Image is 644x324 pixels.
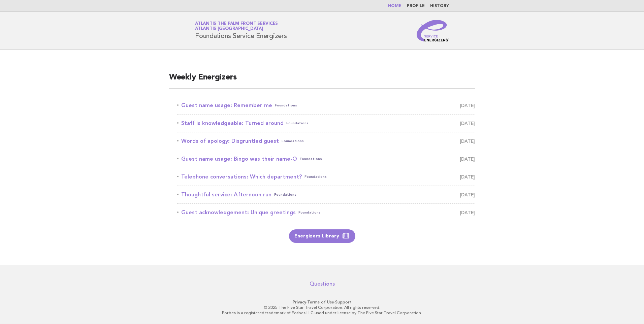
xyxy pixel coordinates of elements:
[116,299,528,305] p: · ·
[177,119,475,128] a: Staff is knowledgeable: Turned aroundFoundations [DATE]
[460,119,475,128] span: [DATE]
[274,190,296,199] span: Foundations
[298,208,321,217] span: Foundations
[195,22,278,31] a: Atlantis The Palm Front ServicesAtlantis [GEOGRAPHIC_DATA]
[169,72,475,89] h2: Weekly Energizers
[388,4,401,8] a: Home
[177,154,475,164] a: Guest name usage: Bingo was their name-OFoundations [DATE]
[116,305,528,310] p: © 2025 The Five Star Travel Corporation. All rights reserved.
[310,281,335,287] a: Questions
[460,208,475,217] span: [DATE]
[430,4,449,8] a: History
[460,172,475,182] span: [DATE]
[335,300,352,304] a: Support
[460,190,475,199] span: [DATE]
[289,229,355,243] a: Energizers Library
[116,310,528,316] p: Forbes is a registered trademark of Forbes LLC used under license by The Five Star Travel Corpora...
[177,208,475,217] a: Guest acknowledgement: Unique greetingsFoundations [DATE]
[460,154,475,164] span: [DATE]
[286,119,309,128] span: Foundations
[177,190,475,199] a: Thoughtful service: Afternoon runFoundations [DATE]
[307,300,334,304] a: Terms of Use
[407,4,425,8] a: Profile
[300,154,322,164] span: Foundations
[195,27,263,31] span: Atlantis [GEOGRAPHIC_DATA]
[195,22,287,39] h1: Foundations Service Energizers
[304,172,327,182] span: Foundations
[282,136,304,146] span: Foundations
[177,136,475,146] a: Words of apology: Disgruntled guestFoundations [DATE]
[177,101,475,110] a: Guest name usage: Remember meFoundations [DATE]
[275,101,297,110] span: Foundations
[460,136,475,146] span: [DATE]
[177,172,475,182] a: Telephone conversations: Which department?Foundations [DATE]
[417,20,449,41] img: Service Energizers
[460,101,475,110] span: [DATE]
[293,300,306,304] a: Privacy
